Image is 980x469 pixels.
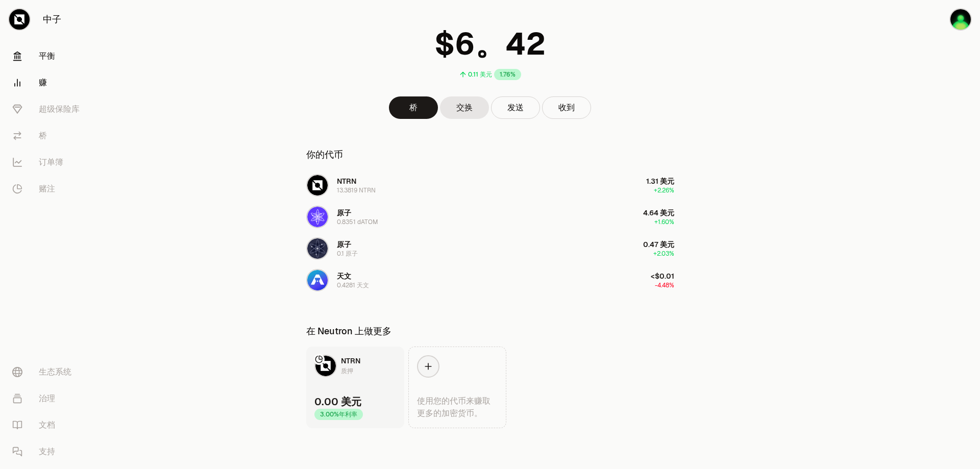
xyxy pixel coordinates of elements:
a: 订单簿 [4,149,110,176]
font: 0.8351 dATOM [337,218,378,226]
a: 治理 [4,385,110,412]
img: 元伟8 [950,9,971,30]
font: 平衡 [39,51,55,61]
font: 桥 [409,102,418,113]
font: 13.3819 NTRN [337,186,376,194]
img: NTRN 徽标 [315,356,336,376]
font: 发送 [507,102,524,113]
a: 生态系统 [4,359,110,385]
font: 质押 [341,367,353,375]
font: 收到 [558,102,575,113]
font: 0.1 原子 [337,250,358,258]
font: -4.48% [655,281,674,289]
font: 年利率 [339,410,357,418]
a: 交换 [440,96,489,119]
a: 赚 [4,69,110,96]
a: NTRN 徽标NTRN质押0.00 美元3.00% 年利率 [306,347,404,428]
font: 文档 [39,419,55,430]
font: 1.31 美元 [646,177,674,186]
font: 赌注 [39,183,55,194]
font: 你的代币 [306,149,343,160]
font: 使用您的代币来赚取更多的加密货币。 [417,396,491,418]
a: 平衡 [4,43,110,69]
font: 0.11 美元 [468,70,492,79]
a: 桥 [4,122,110,149]
font: 超级保险库 [39,104,80,114]
font: 4.64 美元 [643,208,674,217]
a: 超级保险库 [4,96,110,122]
a: 文档 [4,412,110,438]
a: 赌注 [4,176,110,202]
font: 0.00 美元 [314,395,361,408]
img: ASTRO 标志 [307,270,328,290]
button: 收到 [542,96,591,119]
font: 桥 [39,130,47,141]
a: 使用您的代币来赚取更多的加密货币。 [408,347,506,428]
font: 赚 [39,77,47,88]
button: dATOM 徽标原子0.8351 dATOM4.64 美元+1.60% [300,202,680,232]
font: 0.47 美元 [643,240,674,249]
font: 3.00% [320,410,339,418]
font: +2.03% [653,250,674,258]
font: <$0.01 [651,271,674,281]
font: 原子 [337,240,351,249]
button: ATOM 徽标原子0.1 原子0.47 美元+2.03% [300,233,680,264]
font: 订单簿 [39,157,63,167]
button: 发送 [491,96,540,119]
font: 生态系统 [39,366,71,377]
font: +2.26% [654,186,674,194]
font: 在 Neutron 上做更多 [306,325,391,337]
img: ATOM 徽标 [307,238,328,259]
a: 支持 [4,438,110,465]
font: 支持 [39,446,55,457]
button: NTRN 徽标NTRN13.3819 NTRN1.31 美元+2.26% [300,170,680,201]
button: ASTRO 标志天文0.4281 天文<$0.01-4.48% [300,265,680,295]
font: NTRN [341,356,360,365]
font: +1.60% [654,218,674,226]
font: 1.76% [500,70,516,79]
img: NTRN 徽标 [307,175,328,195]
font: 天文 [337,271,351,281]
font: 交换 [456,102,473,113]
font: 0.4281 天文 [337,281,369,289]
font: 治理 [39,393,55,404]
img: dATOM 徽标 [307,207,328,227]
font: 中子 [43,13,61,25]
a: 桥 [389,96,438,119]
font: 原子 [337,208,351,217]
font: NTRN [337,177,356,186]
